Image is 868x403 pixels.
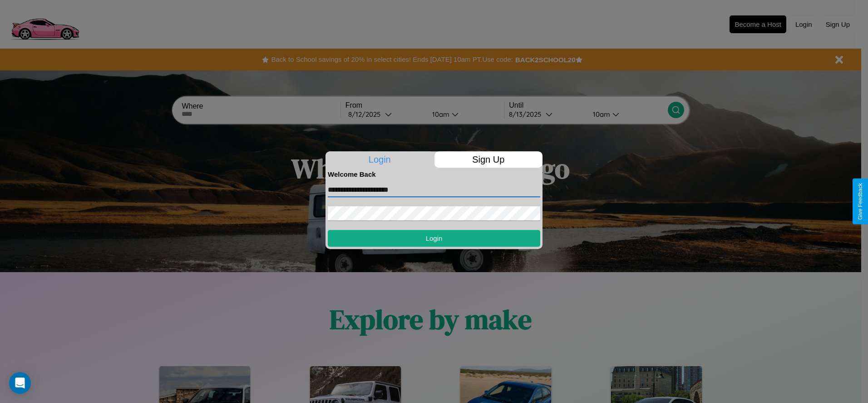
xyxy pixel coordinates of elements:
[434,151,543,168] p: Sign Up
[325,151,434,168] p: Login
[9,372,31,394] div: Open Intercom Messenger
[857,183,863,220] div: Give Feedback
[328,230,540,247] button: Login
[328,170,540,178] h4: Welcome Back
